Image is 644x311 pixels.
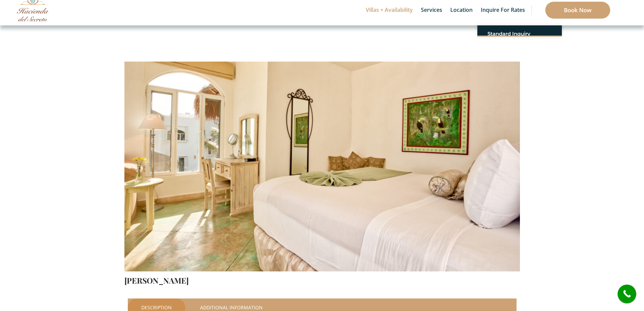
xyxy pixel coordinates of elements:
i: call [619,286,635,302]
a: call [618,285,636,303]
a: Book Now [545,2,610,19]
a: [PERSON_NAME] [124,275,189,286]
img: IMG_0486-1000x667.jpg [124,9,520,273]
a: Standard Inquiry [487,28,552,40]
